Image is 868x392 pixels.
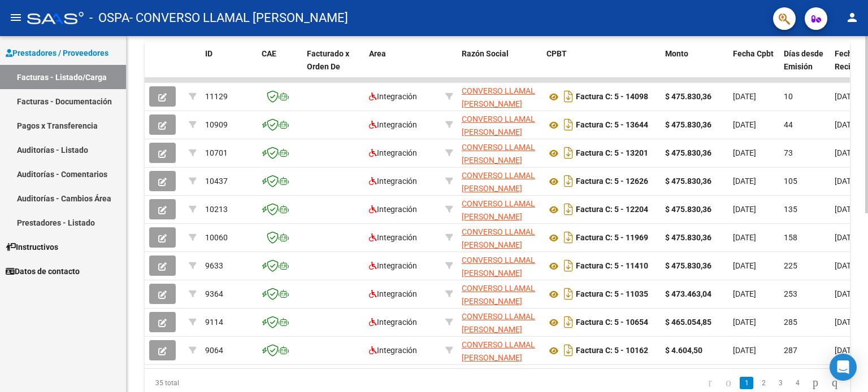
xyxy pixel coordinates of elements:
div: 27222861034 [462,254,537,278]
div: 27222861034 [462,141,537,165]
span: 10909 [205,120,228,129]
span: Fecha Cpbt [733,49,774,58]
strong: Factura C: 5 - 11969 [576,234,648,243]
strong: $ 473.463,04 [665,289,711,298]
span: [DATE] [835,205,858,214]
datatable-header-cell: Razón Social [457,42,542,91]
span: CONVERSO LLAMAL [PERSON_NAME] [462,227,535,249]
span: 44 [784,120,793,129]
span: CONVERSO LLAMAL [PERSON_NAME] [462,312,535,334]
span: CONVERSO LLAMAL [PERSON_NAME] [462,199,535,221]
span: Monto [665,49,688,58]
span: Datos de contacto [6,265,80,278]
span: Razón Social [462,49,509,58]
div: Open Intercom Messenger [830,354,857,381]
span: 10437 [205,177,228,186]
i: Descargar documento [561,313,576,331]
span: 73 [784,148,793,157]
i: Descargar documento [561,200,576,218]
span: 287 [784,346,797,355]
strong: $ 475.830,36 [665,92,711,101]
span: 11129 [205,92,228,101]
strong: $ 475.830,36 [665,148,711,157]
a: 1 [740,377,753,389]
div: 27222861034 [462,113,537,136]
span: CONVERSO LLAMAL [PERSON_NAME] [462,143,535,165]
div: 27222861034 [462,310,537,334]
span: - CONVERSO LLAMAL [PERSON_NAME] [129,6,348,30]
span: CAE [262,49,276,58]
span: 10213 [205,205,228,214]
span: [DATE] [733,289,756,298]
strong: $ 475.830,36 [665,120,711,129]
strong: $ 475.830,36 [665,233,711,242]
strong: $ 475.830,36 [665,177,711,186]
strong: $ 475.830,36 [665,261,711,270]
span: 105 [784,177,797,186]
span: Integración [369,289,417,298]
mat-icon: person [845,11,859,24]
span: [DATE] [835,346,858,355]
span: [DATE] [733,205,756,214]
span: CONVERSO LLAMAL [PERSON_NAME] [462,284,535,306]
span: CONVERSO LLAMAL [PERSON_NAME] [462,340,535,362]
span: 135 [784,205,797,214]
div: 27222861034 [462,169,537,193]
span: [DATE] [733,233,756,242]
span: Instructivos [6,241,58,253]
div: 27222861034 [462,197,537,221]
span: 9364 [205,289,223,298]
i: Descargar documento [561,144,576,162]
strong: $ 465.054,85 [665,318,711,327]
span: Integración [369,148,417,157]
span: 285 [784,318,797,327]
span: [DATE] [733,148,756,157]
i: Descargar documento [561,228,576,246]
a: go to next page [808,377,823,389]
div: 27222861034 [462,85,537,108]
span: Integración [369,261,417,270]
span: [DATE] [733,92,756,101]
a: go to first page [703,377,717,389]
span: 9114 [205,318,223,327]
datatable-header-cell: Días desde Emisión [779,42,830,91]
i: Descargar documento [561,285,576,303]
span: - OSPA [89,6,129,30]
i: Descargar documento [561,257,576,275]
span: [DATE] [835,289,858,298]
strong: Factura C: 5 - 13201 [576,149,648,158]
span: Integración [369,92,417,101]
span: [DATE] [835,92,858,101]
span: Días desde Emisión [784,49,823,71]
strong: Factura C: 5 - 13644 [576,121,648,130]
span: [DATE] [733,346,756,355]
span: Prestadores / Proveedores [6,47,108,59]
span: Integración [369,346,417,355]
span: Integración [369,233,417,242]
span: CONVERSO LLAMAL [PERSON_NAME] [462,256,535,278]
span: [DATE] [835,261,858,270]
strong: Factura C: 5 - 12204 [576,205,648,214]
span: CONVERSO LLAMAL [PERSON_NAME] [462,114,535,136]
strong: Factura C: 5 - 14098 [576,93,648,102]
span: Integración [369,120,417,129]
strong: Factura C: 5 - 10654 [576,318,648,327]
i: Descargar documento [561,116,576,134]
strong: $ 4.604,50 [665,346,702,355]
span: CONVERSO LLAMAL [PERSON_NAME] [462,171,535,193]
a: 4 [791,377,804,389]
span: [DATE] [733,120,756,129]
mat-icon: menu [9,11,23,24]
a: 3 [774,377,787,389]
div: 27222861034 [462,226,537,249]
span: [DATE] [835,148,858,157]
span: [DATE] [733,177,756,186]
div: 27222861034 [462,338,537,362]
span: [DATE] [835,318,858,327]
datatable-header-cell: CPBT [542,42,661,91]
strong: Factura C: 5 - 11410 [576,262,648,271]
span: 158 [784,233,797,242]
span: [DATE] [835,233,858,242]
strong: Factura C: 5 - 12626 [576,177,648,186]
span: Integración [369,205,417,214]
